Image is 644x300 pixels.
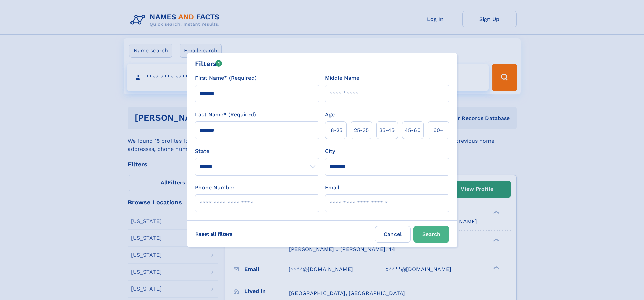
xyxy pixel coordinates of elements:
label: Reset all filters [191,226,237,242]
label: Email [325,184,339,192]
label: Middle Name [325,74,359,82]
span: 60+ [433,126,444,134]
div: Filters [195,59,222,69]
label: State [195,147,319,155]
label: Age [325,111,335,119]
span: 18‑25 [329,126,342,134]
label: Cancel [375,226,411,243]
button: Search [413,226,449,243]
span: 35‑45 [379,126,395,134]
label: Phone Number [195,184,235,192]
label: First Name* (Required) [195,74,257,82]
label: Last Name* (Required) [195,111,256,119]
label: City [325,147,335,155]
span: 25‑35 [354,126,369,134]
span: 45‑60 [405,126,421,134]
